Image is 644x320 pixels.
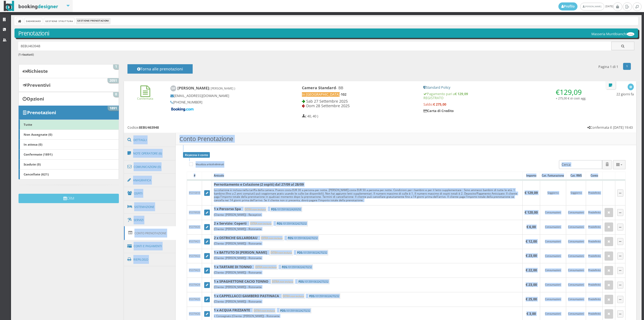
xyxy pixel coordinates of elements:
div: La colazione è inclusa nella tariffa della camera. Pranzo costa EUR 30 a persona per notte. [PERS... [214,188,520,202]
b: POS: [277,222,283,225]
small: EXTRA non inclusa [243,207,267,212]
b: Scadute (0) [24,162,41,166]
b: POS: [297,251,303,254]
b: 1 x ACQUA FRIZZANTE [214,308,250,312]
div: (Cliente: [PERSON_NAME]) - Ristorante [214,256,520,260]
td: Consumazioni [540,220,566,234]
small: 101359106324270232 [281,264,313,270]
input: Ricerca cliente - (inserisci il codice, il nome, il cognome, il numero di telefono o la mail) [18,42,612,51]
div: (Cliente: [PERSON_NAME]) - Ristorante [214,285,520,289]
b: Tutte [24,122,32,127]
b: [PERSON_NAME] [177,85,235,91]
span: 0 [113,92,119,97]
b: POS: [288,236,294,240]
h3: Conto Prenotazione [176,133,636,145]
label: Visualizza articoli eliminati [189,161,224,168]
small: 101359106324270232 [296,250,328,255]
small: EXTRA non inclusa [260,235,283,241]
td: Predefinito [586,249,602,263]
h4: Torna alle prenotazioni [133,67,186,75]
a: Dashboard [25,18,42,24]
td: Consumazioni [566,278,586,292]
td: Consumazioni [566,205,586,220]
span: [DATE] [558,2,613,10]
span: 129,09 [560,87,582,97]
b: Opzioni [27,96,44,102]
small: EXTRA non inclusa [254,264,277,270]
button: CRM [19,194,119,203]
h5: Codice: [127,125,159,130]
b: € 12,00 [526,239,537,244]
b: € 22,00 [526,268,537,272]
td: Consumazioni [540,263,566,278]
a: [PERSON_NAME] [580,3,604,10]
span: Dom 28 Settembre 2025 [306,103,350,108]
b: 102 [341,92,346,97]
b: Pernottamento e Colazione (2 ospiti) dal 27/09 al 28/09 [214,182,304,187]
small: + 275,00 € di costi agg. [556,96,586,100]
b: Preventivi [27,82,50,88]
small: 101359106324270232 [279,308,311,313]
a: Cancellate (621) [19,169,119,179]
td: Predefinito [586,220,602,234]
a: Preventivi 2051 [19,78,119,92]
b: € 23,00 [526,282,537,287]
a: Richieste 1 [19,64,119,78]
td: Predefinito [586,263,602,278]
b: € 25,00 [526,297,537,301]
h5: [PHONE_NUMBER] [170,100,284,104]
a: Ricalcola il conto [183,152,210,158]
button: Torna alle prenotazioni [127,64,193,74]
strong: € 129,09 [455,92,468,96]
button: Columns [613,160,625,169]
a: Confermate (1891) [19,149,119,160]
small: EXTRA non inclusa [271,279,294,284]
h5: [EMAIL_ADDRESS][DOMAIN_NAME] [170,94,284,98]
span: Sab 27 Settembre 2025 [306,99,348,104]
b: € 6,00 [526,225,536,229]
b: 1 x BATTUTO DI [PERSON_NAME] [214,250,267,255]
strong: € 275,00 [433,102,446,107]
h5: 22 giorni fa [616,92,634,96]
b: 1 risultati [19,52,33,56]
a: Comunicazioni (0) [124,160,176,174]
a: Anagrafica [124,173,176,187]
td: Consumazioni [566,249,586,263]
small: ( [PERSON_NAME] ) [209,86,235,90]
div: Colonne [613,160,625,169]
td: Soggiorno [566,180,586,205]
div: (Cliente: [PERSON_NAME]) - Ristorante [214,300,520,303]
b: Confermate (1891) [24,152,53,156]
b: Carta di Credito [423,109,454,113]
h5: Pagina 1 di 1 [598,65,618,69]
td: Predefinito [586,292,602,307]
b: € 23,00 [526,253,537,258]
b: € 120,00 [525,210,538,215]
b: Camera Standard [302,85,336,90]
div: (Cliente: [PERSON_NAME]) - Ristorante [214,227,520,231]
a: Note Operatore (6) [124,146,176,160]
b: 1 x SPAGHETTONE CACIO TONNO [214,279,268,284]
span: 1 [113,64,119,69]
b: 1 x CAPPELLACCI GAMBERO PASTINACA [214,294,279,298]
td: Consumazioni [566,263,586,278]
input: Cerca [559,160,602,169]
b: 2 x Servizio: Coperti [214,221,247,226]
span: #5378928 [189,211,200,214]
h4: - BB [302,85,416,90]
td: Predefinito [586,278,602,292]
td: Consumazioni [540,249,566,263]
a: Conto Prenotazione [124,226,176,240]
li: Gestione Prenotazioni [76,18,110,24]
a: Conti e Pagamenti [124,239,176,253]
td: Consumazioni [540,205,566,220]
a: 1 [623,63,631,70]
img: 56db488bc92111ef969d06d5a9c234c7.png [627,32,634,36]
span: #5316818 [189,191,200,195]
h5: Pagamento pari a REGISTRATO [423,92,586,100]
img: BookingDesigner.com [4,1,58,11]
td: Consumazioni [566,220,586,234]
a: Profilo [558,2,578,10]
a: Confermata [137,92,153,100]
span: In [GEOGRAPHIC_DATA] [302,92,340,97]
